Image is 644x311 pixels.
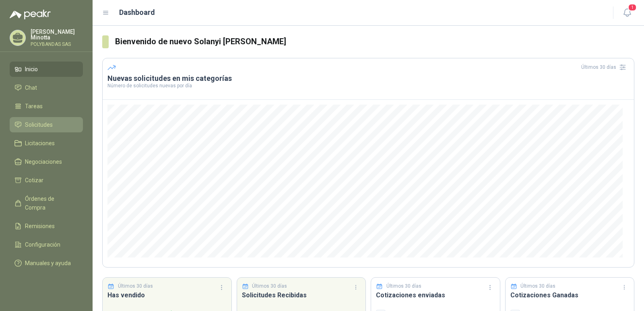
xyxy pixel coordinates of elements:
p: Últimos 30 días [520,282,555,290]
h3: Nuevas solicitudes en mis categorías [107,74,629,83]
a: Chat [10,80,83,95]
div: Últimos 30 días [581,61,629,74]
p: Últimos 30 días [118,282,153,290]
a: Cotizar [10,173,83,188]
span: Solicitudes [25,120,53,129]
h3: Bienvenido de nuevo Solanyi [PERSON_NAME] [115,35,634,48]
a: Remisiones [10,218,83,234]
span: Licitaciones [25,139,55,148]
a: Solicitudes [10,117,83,132]
span: Chat [25,83,37,92]
button: 1 [620,6,634,20]
h3: Has vendido [107,290,227,300]
span: 1 [628,4,637,11]
a: Manuales y ayuda [10,255,83,271]
p: Últimos 30 días [252,282,287,290]
p: Últimos 30 días [386,282,421,290]
h3: Cotizaciones enviadas [376,290,495,300]
h3: Solicitudes Recibidas [242,290,361,300]
span: Manuales y ayuda [25,259,71,268]
a: Órdenes de Compra [10,191,83,215]
span: Cotizar [25,176,43,185]
a: Tareas [10,99,83,114]
span: Tareas [25,102,43,111]
a: Licitaciones [10,136,83,151]
h3: Cotizaciones Ganadas [510,290,630,300]
span: Configuración [25,240,60,249]
p: [PERSON_NAME] Minotta [31,29,83,40]
p: Número de solicitudes nuevas por día [107,83,629,88]
img: Logo peakr [10,10,51,19]
span: Órdenes de Compra [25,194,75,212]
span: Negociaciones [25,157,62,166]
a: Configuración [10,237,83,252]
span: Remisiones [25,222,55,231]
a: Inicio [10,62,83,77]
span: Inicio [25,65,38,74]
a: Negociaciones [10,154,83,169]
p: POLYBANDAS SAS [31,42,83,47]
h1: Dashboard [119,7,155,18]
